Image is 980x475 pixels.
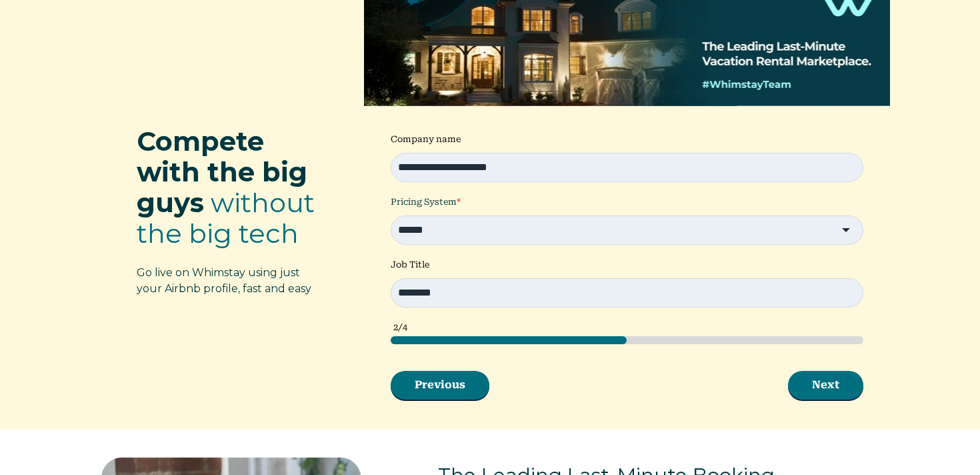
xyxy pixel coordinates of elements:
[391,336,863,344] div: page 2 of 4
[788,371,863,399] button: Next
[137,125,307,219] span: Compete with the big guys
[391,197,457,207] span: Pricing System
[391,134,461,144] span: Company name
[137,186,315,250] span: without the big tech
[393,321,863,334] div: 2/4
[391,371,489,399] button: Previous
[391,260,429,270] span: Job Title
[137,266,311,295] span: Go live on Whimstay using just your Airbnb profile, fast and easy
